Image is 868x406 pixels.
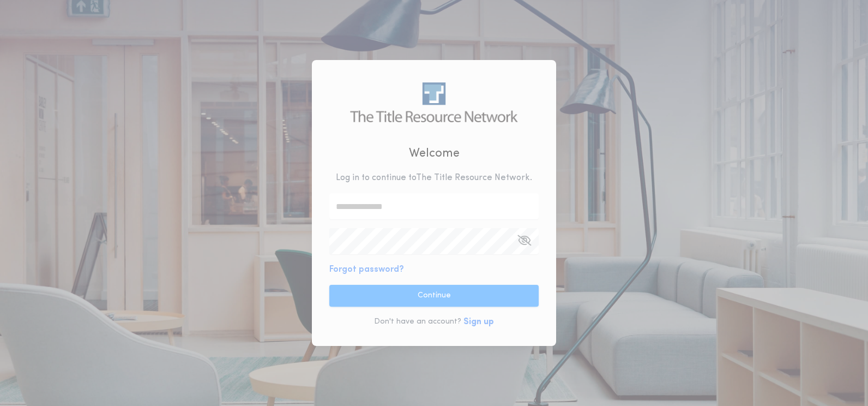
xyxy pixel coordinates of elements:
[463,315,494,329] button: Sign up
[336,171,532,184] p: Log in to continue to The Title Resource Network .
[329,263,404,276] button: Forgot password?
[329,285,539,307] button: Continue
[409,145,460,163] h2: Welcome
[374,317,461,327] p: Don't have an account?
[350,82,517,122] img: logo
